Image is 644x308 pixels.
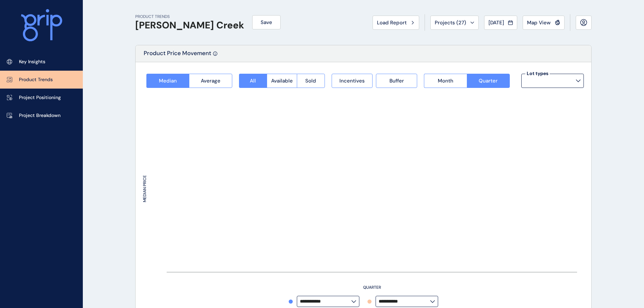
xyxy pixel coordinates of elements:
[376,74,417,88] button: Buffer
[424,74,467,88] button: Month
[19,76,53,83] p: Product Trends
[19,112,61,119] p: Project Breakdown
[261,19,272,26] span: Save
[19,94,61,101] p: Project Positioning
[267,74,297,88] button: Available
[435,19,466,26] span: Projects ( 27 )
[135,20,244,31] h1: [PERSON_NAME] Creek
[430,16,479,30] button: Projects (27)
[488,19,504,26] span: [DATE]
[142,175,147,202] text: MEDIAN PRICE
[271,77,293,84] span: Available
[484,16,517,30] button: [DATE]
[146,74,189,88] button: Median
[523,16,565,30] button: Map View
[144,49,211,62] p: Product Price Movement
[19,58,45,65] p: Key Insights
[159,77,177,84] span: Median
[479,77,498,84] span: Quarter
[297,74,325,88] button: Sold
[135,14,244,20] p: PRODUCT TRENDS
[438,77,453,84] span: Month
[305,77,316,84] span: Sold
[252,15,281,29] button: Save
[339,77,365,84] span: Incentives
[189,74,232,88] button: Average
[467,74,510,88] button: Quarter
[525,70,550,77] label: Lot types
[389,77,404,84] span: Buffer
[332,74,373,88] button: Incentives
[377,19,407,26] span: Load Report
[363,285,381,290] text: QUARTER
[527,19,551,26] span: Map View
[239,74,267,88] button: All
[373,16,419,30] button: Load Report
[250,77,256,84] span: All
[201,77,220,84] span: Average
